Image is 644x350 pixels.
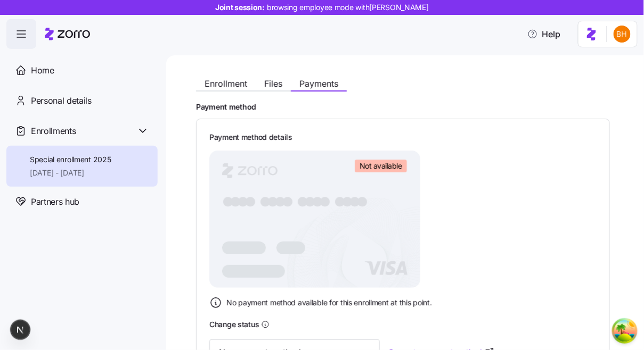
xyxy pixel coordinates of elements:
tspan: ● [282,194,294,210]
tspan: ● [259,194,272,210]
tspan: ● [244,194,257,210]
h3: Payment method details [209,132,292,143]
span: Special enrollment 2025 [30,154,111,165]
h3: Change status [209,319,259,330]
span: Files [264,79,282,88]
tspan: ● [297,194,309,210]
span: Payments [299,79,338,88]
span: Help [527,28,561,40]
tspan: ● [341,194,354,210]
tspan: ● [274,194,287,210]
span: Partners hub [31,195,79,209]
button: Help [519,23,569,45]
tspan: ● [222,194,234,210]
span: [DATE] - [DATE] [30,168,111,178]
span: Joint session: [215,2,429,13]
img: 4c75172146ef2474b9d2df7702cc87ce [614,26,631,43]
h2: Payment method [196,102,610,112]
span: No payment method available for this enrollment at this point. [226,297,432,308]
tspan: ● [304,194,316,210]
tspan: ● [349,194,361,210]
tspan: ● [312,194,324,210]
tspan: ● [237,194,249,210]
span: Personal details [31,94,92,107]
span: Enrollments [31,124,76,138]
tspan: ● [319,194,331,210]
tspan: ● [267,194,279,210]
span: Enrollment [205,79,247,88]
tspan: ● [356,194,369,210]
span: browsing employee mode with [PERSON_NAME] [267,2,429,13]
span: Not available [360,161,402,171]
span: Home [31,64,54,77]
tspan: ● [334,194,346,210]
button: Open Tanstack query devtools [614,320,635,341]
tspan: ● [230,194,242,210]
